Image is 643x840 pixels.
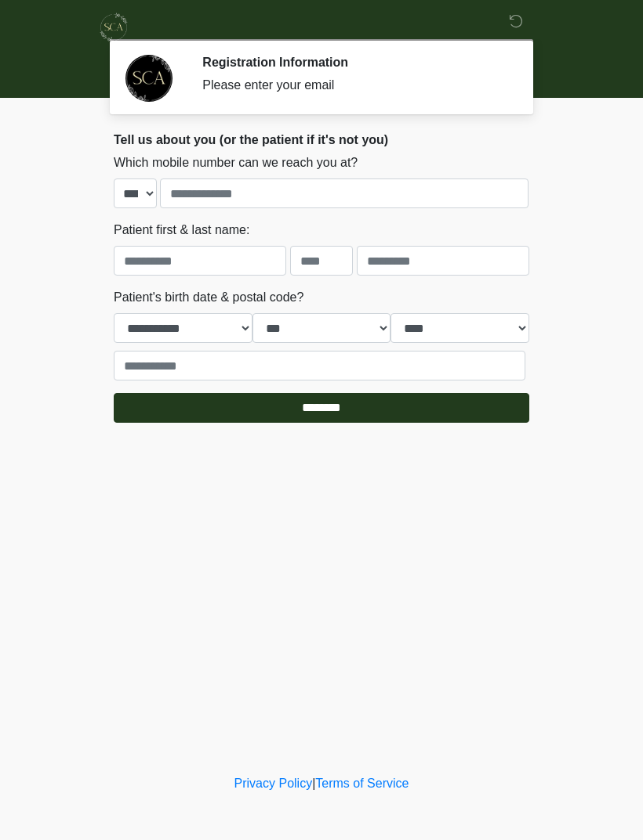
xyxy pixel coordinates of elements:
[202,76,506,95] div: Please enter your email
[234,777,313,790] a: Privacy Policy
[114,132,529,147] h2: Tell us about you (or the patient if it's not you)
[114,288,303,307] label: Patient's birth date & postal code?
[98,12,129,43] img: Skinchic Dallas Logo
[125,55,173,102] img: Agent Avatar
[312,777,315,790] a: |
[114,221,249,240] label: Patient first & last name:
[114,153,358,172] label: Which mobile number can we reach you at?
[315,777,409,790] a: Terms of Service
[202,55,506,70] h2: Registration Information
